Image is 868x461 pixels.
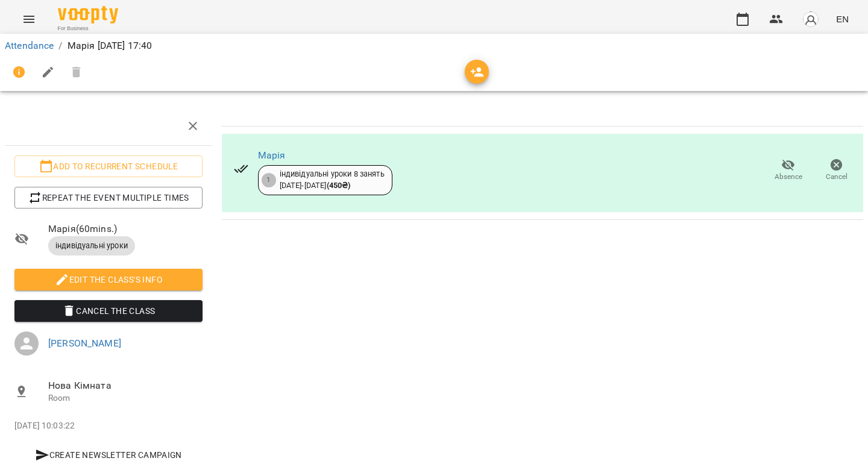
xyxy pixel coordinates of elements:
button: Absence [764,154,813,187]
button: Repeat the event multiple times [14,187,203,209]
span: Cancel [826,172,848,182]
b: ( 450 ₴ ) [327,181,351,190]
button: Add to recurrent schedule [14,155,203,177]
a: [PERSON_NAME] [48,337,121,349]
a: Марія [258,149,286,161]
span: Нова Кімната [48,378,203,393]
span: Cancel the class [24,304,193,318]
span: Edit the class's Info [24,272,193,287]
span: індивідуальні уроки [48,240,135,251]
span: Add to recurrent schedule [24,159,193,174]
span: Absence [775,172,802,182]
button: Cancel the class [14,300,203,322]
button: EN [831,8,854,30]
span: For Business [58,25,118,33]
li: / [58,39,62,53]
span: EN [836,13,849,25]
p: Room [48,392,203,404]
p: [DATE] 10:03:22 [14,420,203,432]
nav: breadcrumb [5,39,863,53]
span: Марія ( 60 mins. ) [48,222,203,236]
div: індивідуальні уроки 8 занять [DATE] - [DATE] [280,169,385,191]
div: 1 [262,173,276,187]
img: Voopty Logo [58,6,118,24]
button: Cancel [813,154,861,187]
button: Menu [14,5,43,34]
img: avatar_s.png [802,11,819,28]
span: Repeat the event multiple times [24,190,193,205]
a: Attendance [5,40,54,51]
p: Марія [DATE] 17:40 [68,39,153,53]
button: Edit the class's Info [14,269,203,290]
